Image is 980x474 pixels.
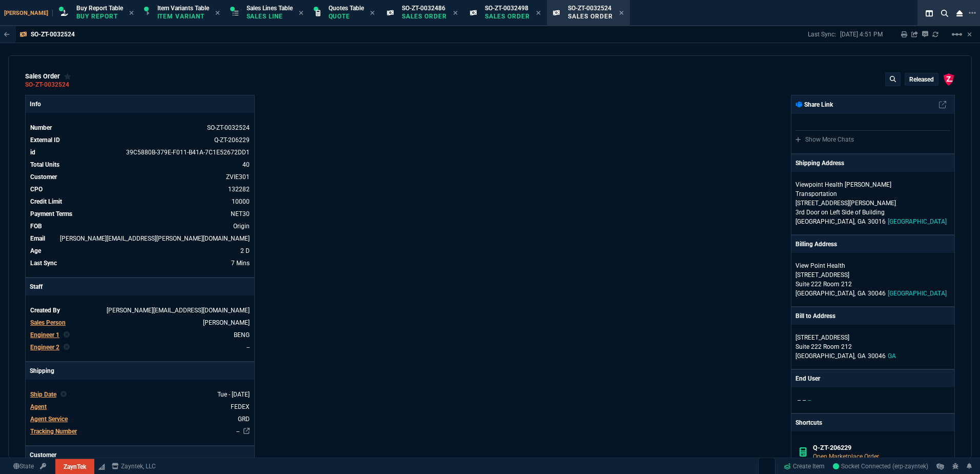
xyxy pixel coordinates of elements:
nx-icon: Close Tab [215,9,220,17]
tr: undefined [30,196,250,207]
nx-icon: Clear selected rep [64,330,70,340]
p: Open Marketplace Order [813,452,947,461]
nx-icon: Close Tab [619,9,624,17]
div: Add to Watchlist [64,72,71,81]
span: -- [247,344,250,351]
tr: undefined [30,172,250,182]
span: [GEOGRAPHIC_DATA] [888,290,947,297]
nx-icon: Close Tab [453,9,458,17]
a: Hide Workbench [967,30,972,38]
p: [STREET_ADDRESS] [795,270,950,280]
span: [GEOGRAPHIC_DATA], [795,352,855,360]
span: External ID [30,136,60,144]
span: SO-ZT-0032486 [402,5,445,12]
tr: undefined [30,209,250,219]
span: todd.levi@vphealth.org [60,235,250,242]
p: Shipping [26,362,254,380]
span: GA [857,218,866,225]
tr: undefined [30,402,250,412]
tr: undefined [30,305,250,315]
span: Credit Limit [30,198,62,205]
nx-icon: Clear selected rep [64,343,70,352]
tr: See Marketplace Order [30,123,250,133]
p: SO-ZT-0032524 [31,30,75,38]
span: 2025-09-30T00:00:00.000Z [217,391,250,398]
span: FEDEX [231,403,250,410]
span: NET30 [231,210,250,218]
tr: undefined [30,426,250,437]
p: [STREET_ADDRESS] [795,333,950,342]
span: 30046 [868,290,886,297]
a: See Marketplace Order [214,136,250,144]
p: Viewpoint Health [PERSON_NAME] Transportation [795,180,894,199]
p: Sales Order [568,12,613,21]
span: Sales Lines Table [247,5,293,12]
span: GA [857,352,866,360]
span: [PERSON_NAME] [4,10,53,16]
a: msbcCompanyName [109,462,159,471]
a: SO-ZT-0032524 [25,84,69,86]
a: -- [236,428,239,435]
a: Create Item [780,459,829,474]
p: Bill to Address [795,311,835,321]
p: Sales Line [247,12,293,21]
tr: todd.levi@vphealth.org [30,233,250,244]
p: Quote [329,12,364,21]
tr: undefined [30,160,250,170]
span: GA [888,352,896,360]
p: Customer [26,446,254,464]
span: SO-ZT-0032524 [568,5,611,12]
span: Socket Connected (erp-zayntek) [833,463,928,470]
tr: 10/1/25 => 4:51 PM [30,258,250,268]
span: See Marketplace Order [126,149,250,156]
nx-icon: Search [937,7,952,19]
span: BRIAN.OVER@FORNIDA.COM [107,307,250,314]
p: [DATE] 4:51 PM [840,30,883,38]
tr: undefined [30,184,250,194]
span: -- [808,397,811,404]
nx-icon: Close Workbench [952,7,967,19]
p: Shipping Address [795,159,844,168]
p: Info [26,95,254,113]
p: Staff [26,278,254,295]
nx-icon: Split Panels [922,7,937,19]
span: id [30,149,35,156]
tr: See Marketplace Order [30,147,250,157]
nx-icon: Close Tab [299,9,303,17]
span: Agent [30,403,47,410]
a: Show More Chats [795,136,854,143]
span: Payment Terms [30,210,72,218]
a: API TOKEN [37,462,49,471]
span: Sales Person [30,319,66,326]
span: Total Units [30,161,59,168]
span: Tracking Number [30,428,77,435]
p: Sales Order [402,12,447,21]
p: [STREET_ADDRESS][PERSON_NAME] [795,199,950,208]
nx-icon: Close Tab [536,9,541,17]
p: Share Link [795,100,833,109]
tr: See Marketplace Order [30,135,250,145]
span: 30046 [868,352,886,360]
nx-icon: Close Tab [129,9,134,17]
mat-icon: Example home icon [951,28,963,41]
div: sales order [25,72,71,81]
p: Sales Order [485,12,530,21]
tr: undefined [30,389,250,400]
tr: 9/29/25 => 7:00 PM [30,246,250,256]
span: FOB [30,223,42,230]
nx-icon: Clear selected rep [60,390,67,399]
p: Buy Report [76,12,123,21]
span: 10000 [232,198,250,205]
p: Billing Address [795,240,837,249]
span: [GEOGRAPHIC_DATA], [795,218,855,225]
h6: Q-ZT-206229 [813,444,947,452]
span: Age [30,247,41,254]
p: Suite 222 Room 212 [795,342,950,351]
p: Suite 222 Room 212 [795,280,950,289]
a: _N9nFpqSSNMohmoOAADz [833,462,928,471]
p: Item Variant [157,12,209,21]
p: View Point Health [795,261,894,270]
a: ZVIE301 [226,173,250,181]
span: 40 [242,161,250,168]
